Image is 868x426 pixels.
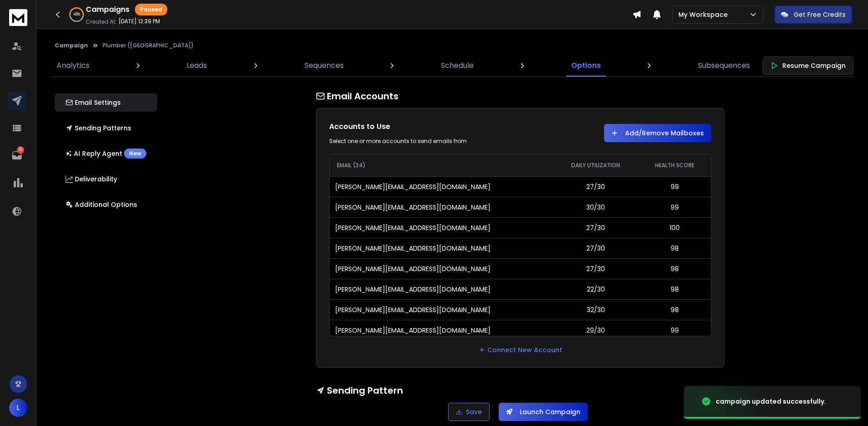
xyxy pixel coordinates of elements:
a: Subsequences [692,55,755,77]
td: 27/30 [553,238,638,258]
p: Deliverability [66,175,117,184]
button: Save [448,403,490,421]
p: Analytics [57,60,89,71]
td: 27/30 [553,176,638,197]
td: 22/30 [553,279,638,299]
p: Sending Patterns [66,123,131,133]
button: Email Settings [55,93,157,112]
div: Select one or more accounts to send emails from [329,138,511,145]
td: 32/30 [553,299,638,320]
p: [PERSON_NAME][EMAIL_ADDRESS][DOMAIN_NAME] [335,285,491,294]
button: L [9,399,27,417]
p: Subsequences [698,60,750,71]
a: Analytics [51,55,95,77]
p: [DATE] 12:39 PM [119,18,160,25]
td: 30/30 [553,197,638,217]
p: Leads [186,60,207,71]
h1: Campaigns [86,4,129,15]
p: [PERSON_NAME][EMAIL_ADDRESS][DOMAIN_NAME] [335,264,491,273]
p: [PERSON_NAME][EMAIL_ADDRESS][DOMAIN_NAME] [335,305,491,314]
p: Created At: [86,18,117,26]
p: [PERSON_NAME][EMAIL_ADDRESS][DOMAIN_NAME] [335,223,491,232]
p: [PERSON_NAME][EMAIL_ADDRESS][DOMAIN_NAME] [335,203,491,212]
div: New [124,149,146,159]
div: campaign updated successfully. [716,397,826,406]
a: 12 [8,146,26,164]
td: 27/30 [553,217,638,238]
button: Deliverability [55,170,157,188]
th: EMAIL (24) [330,154,553,176]
td: 27/30 [553,258,638,279]
p: [PERSON_NAME][EMAIL_ADDRESS][DOMAIN_NAME] [335,182,491,191]
h1: Sending Pattern [316,384,724,397]
td: 98 [638,279,711,299]
td: 98 [638,238,711,258]
p: Email Settings [66,98,121,107]
h1: Email Accounts [316,90,724,103]
td: 100 [638,217,711,238]
td: 98 [638,258,711,279]
a: Options [566,55,606,77]
div: Paused [135,4,167,15]
a: Leads [181,55,212,77]
img: logo [9,9,27,26]
td: 98 [638,299,711,320]
p: My Workspace [678,10,731,19]
a: Connect New Account [478,345,562,354]
button: Get Free Credits [775,5,852,24]
p: [PERSON_NAME][EMAIL_ADDRESS][DOMAIN_NAME] [335,326,491,335]
button: AI Reply AgentNew [55,144,157,163]
p: Additional Options [66,200,137,209]
td: 29/30 [553,320,638,340]
p: Options [571,60,601,71]
th: DAILY UTILIZATION [553,154,638,176]
button: Campaign [55,42,88,49]
p: Plumber ([GEOGRAPHIC_DATA]) [103,42,194,49]
p: Schedule [441,60,474,71]
button: Resume Campaign [763,56,853,75]
a: Schedule [435,55,479,77]
a: Sequences [299,55,349,77]
p: [PERSON_NAME][EMAIL_ADDRESS][DOMAIN_NAME] [335,244,491,253]
p: 12 [17,146,24,154]
button: Launch Campaign [499,403,588,421]
td: 99 [638,320,711,340]
p: Get Free Credits [794,10,846,19]
p: Sequences [305,60,344,71]
button: Sending Patterns [55,119,157,137]
button: Additional Options [55,195,157,214]
td: 99 [638,197,711,217]
p: AI Reply Agent [66,149,146,159]
p: 48 % [73,12,80,17]
th: HEALTH SCORE [638,154,711,176]
h1: Accounts to Use [329,121,511,132]
td: 99 [638,176,711,197]
button: Add/Remove Mailboxes [604,124,711,142]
